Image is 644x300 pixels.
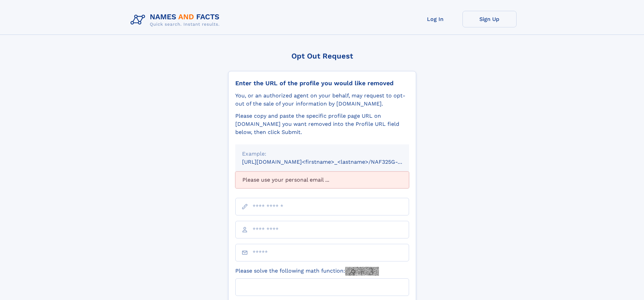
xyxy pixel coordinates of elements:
div: Opt Out Request [228,52,416,60]
div: Please copy and paste the specific profile page URL on [DOMAIN_NAME] you want removed into the Pr... [235,112,409,136]
a: Log In [408,11,462,27]
img: Logo Names and Facts [128,11,225,29]
div: Enter the URL of the profile you would like removed [235,79,409,87]
a: Sign Up [462,11,517,27]
div: Please use your personal email ... [235,171,409,188]
small: [URL][DOMAIN_NAME]<firstname>_<lastname>/NAF325G-xxxxxxxx [242,159,422,165]
div: Example: [242,150,402,158]
label: Please solve the following math function: [235,267,379,276]
div: You, or an authorized agent on your behalf, may request to opt-out of the sale of your informatio... [235,92,409,108]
